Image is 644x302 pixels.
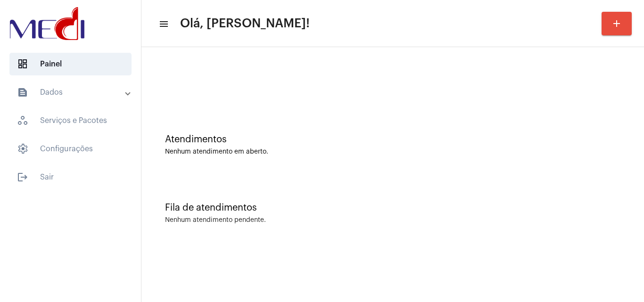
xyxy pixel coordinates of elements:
div: Nenhum atendimento pendente. [165,217,266,224]
mat-expansion-panel-header: sidenav iconDados [6,81,141,104]
div: Fila de atendimentos [165,203,620,213]
mat-panel-title: Dados [17,87,126,98]
span: Painel [9,53,132,75]
div: Atendimentos [165,134,620,145]
span: Olá, [PERSON_NAME]! [180,16,310,31]
mat-icon: sidenav icon [17,171,28,183]
span: sidenav icon [17,58,28,70]
img: d3a1b5fa-500b-b90f-5a1c-719c20e9830b.png [8,5,87,42]
div: Nenhum atendimento em aberto. [165,148,620,155]
mat-icon: add [611,18,622,29]
span: Configurações [9,138,132,160]
span: sidenav icon [17,143,28,155]
span: sidenav icon [17,115,28,126]
span: Sair [9,166,132,188]
mat-icon: sidenav icon [158,18,168,30]
mat-icon: sidenav icon [17,87,28,98]
span: Serviços e Pacotes [9,109,132,132]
